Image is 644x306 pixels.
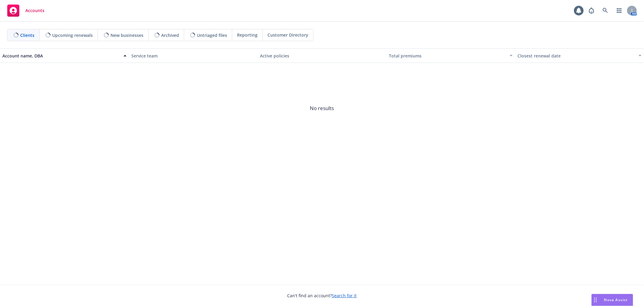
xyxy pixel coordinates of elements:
div: Active policies [260,53,384,59]
a: Search for it [332,293,357,298]
button: Closest renewal date [515,48,644,63]
span: Customer Directory [268,32,308,38]
span: Upcoming renewals [52,32,93,38]
span: Reporting [237,32,258,38]
button: Active policies [258,48,386,63]
span: Clients [20,32,34,38]
div: Total premiums [389,53,506,59]
button: Nova Assist [591,294,633,306]
span: Accounts [25,8,44,13]
span: New businesses [111,32,143,38]
span: Archived [161,32,179,38]
span: Can't find an account? [287,292,357,299]
div: Service team [131,53,255,59]
a: Accounts [5,2,47,19]
div: Account name, DBA [2,53,120,59]
span: Untriaged files [197,32,227,38]
a: Switch app [613,5,625,17]
button: Service team [129,48,258,63]
a: Search [599,5,611,17]
div: Closest renewal date [517,53,635,59]
span: Nova Assist [604,297,628,302]
div: Drag to move [592,294,599,306]
a: Report a Bug [585,5,598,17]
button: Total premiums [386,48,515,63]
